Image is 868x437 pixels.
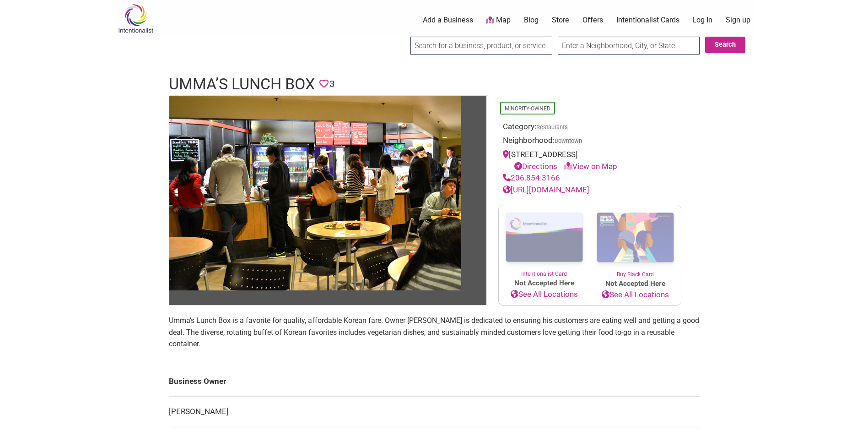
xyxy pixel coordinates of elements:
[558,37,700,55] input: Enter a Neighborhood, City, or State
[705,37,745,53] button: Search
[503,173,560,182] a: 206.854.3166
[499,205,590,278] a: Intentionalist Card
[499,278,590,289] span: Not Accepted Here
[505,105,550,112] a: Minority-Owned
[329,77,334,91] span: 3
[423,15,473,25] a: Add a Business
[552,15,569,25] a: Store
[410,37,552,55] input: Search for a business, product, or service
[503,121,677,135] div: Category:
[726,15,750,25] a: Sign up
[503,135,677,149] div: Neighborhood:
[169,366,700,397] td: Business Owner
[169,73,315,95] h1: Umma’s Lunch Box
[503,185,589,194] a: [URL][DOMAIN_NAME]
[169,397,700,427] td: [PERSON_NAME]
[582,15,603,25] a: Offers
[486,15,511,26] a: Map
[564,162,617,171] a: View on Map
[536,124,568,131] a: Restaurants
[555,138,582,144] span: Downtown
[499,205,590,270] img: Intentionalist Card
[503,149,677,172] div: [STREET_ADDRESS]
[692,15,712,25] a: Log In
[524,15,539,25] a: Blog
[590,205,681,279] a: Buy Black Card
[114,4,157,33] img: Intentionalist
[169,315,700,350] p: Umma’s Lunch Box is a favorite for quality, affordable Korean fare. Owner [PERSON_NAME] is dedica...
[319,77,329,91] span: You must be logged in to save favorites.
[499,289,590,300] a: See All Locations
[616,15,679,25] a: Intentionalist Cards
[590,205,681,270] img: Buy Black Card
[590,289,681,301] a: See All Locations
[514,162,557,171] a: Directions
[590,279,681,289] span: Not Accepted Here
